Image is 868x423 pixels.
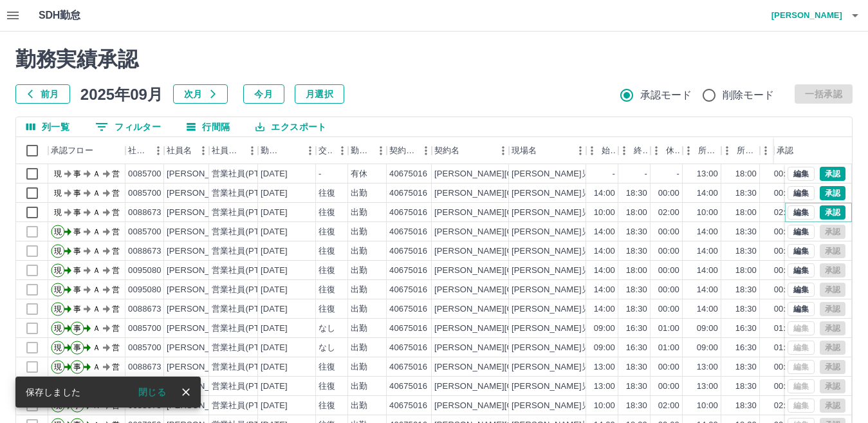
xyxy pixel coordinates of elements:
[261,226,288,238] div: [DATE]
[594,342,615,354] div: 09:00
[389,187,427,200] div: 40675016
[316,137,348,164] div: 交通費
[387,137,432,164] div: 契約コード
[351,400,367,412] div: 出勤
[176,117,240,136] button: 行間隔
[112,208,120,217] text: 営
[735,187,757,200] div: 18:30
[164,137,209,164] div: 社員名
[651,137,683,164] div: 休憩
[261,284,288,296] div: [DATE]
[54,266,62,275] text: 現
[128,265,162,277] div: 0095080
[212,265,279,277] div: 営業社員(PT契約)
[300,141,320,160] button: メニュー
[243,141,262,160] button: メニュー
[319,187,335,200] div: 往復
[774,323,795,335] div: 01:00
[212,137,243,164] div: 社員区分
[512,400,624,412] div: [PERSON_NAME]児童クラブ
[258,137,316,164] div: 勤務日
[319,323,335,335] div: なし
[243,84,284,104] button: 今月
[128,187,162,200] div: 0085700
[626,284,647,296] div: 18:30
[512,323,624,335] div: [PERSON_NAME]児童クラブ
[434,400,593,412] div: [PERSON_NAME][GEOGRAPHIC_DATA]
[73,169,81,178] text: 事
[512,168,624,180] div: [PERSON_NAME]児童クラブ
[128,245,162,258] div: 0088673
[167,342,237,354] div: [PERSON_NAME]
[48,137,125,164] div: 承認フロー
[697,207,718,219] div: 10:00
[389,265,427,277] div: 40675016
[735,226,757,238] div: 18:30
[434,245,593,258] div: [PERSON_NAME][GEOGRAPHIC_DATA]
[434,207,593,219] div: [PERSON_NAME][GEOGRAPHIC_DATA]
[626,245,647,258] div: 18:30
[128,361,162,373] div: 0088673
[319,226,335,238] div: 往復
[594,207,615,219] div: 10:00
[173,84,228,104] button: 次月
[351,303,367,315] div: 出勤
[261,187,288,200] div: [DATE]
[512,284,624,296] div: [PERSON_NAME]児童クラブ
[666,137,680,164] div: 休憩
[261,137,282,164] div: 勤務日
[774,381,795,393] div: 00:00
[80,84,163,104] h5: 2025年09月
[319,381,335,393] div: 往復
[319,265,335,277] div: 往復
[434,187,593,200] div: [PERSON_NAME][GEOGRAPHIC_DATA]
[626,342,647,354] div: 16:30
[351,284,367,296] div: 出勤
[645,168,647,180] div: -
[658,265,679,277] div: 00:00
[774,137,841,164] div: 承認
[112,343,120,352] text: 営
[697,226,718,238] div: 14:00
[434,381,593,393] div: [PERSON_NAME][GEOGRAPHIC_DATA]
[586,137,618,164] div: 始業
[348,137,387,164] div: 勤務区分
[677,168,679,180] div: -
[626,207,647,219] div: 18:00
[212,361,279,373] div: 営業社員(PT契約)
[494,141,513,160] button: メニュー
[209,137,258,164] div: 社員区分
[51,137,93,164] div: 承認フロー
[73,266,81,275] text: 事
[737,137,757,164] div: 所定終業
[112,324,120,333] text: 営
[167,323,237,335] div: [PERSON_NAME]
[54,324,62,333] text: 現
[434,226,593,238] div: [PERSON_NAME][GEOGRAPHIC_DATA]
[93,343,100,352] text: Ａ
[261,323,288,335] div: [DATE]
[73,305,81,314] text: 事
[697,265,718,277] div: 14:00
[112,169,120,178] text: 営
[698,137,719,164] div: 所定開始
[434,168,593,180] div: [PERSON_NAME][GEOGRAPHIC_DATA]
[820,205,845,220] button: 承認
[658,361,679,373] div: 00:00
[351,245,367,258] div: 出勤
[735,381,757,393] div: 18:30
[697,342,718,354] div: 09:00
[774,361,795,373] div: 00:00
[820,186,845,200] button: 承認
[389,342,427,354] div: 40675016
[512,303,624,315] div: [PERSON_NAME]児童クラブ
[512,207,624,219] div: [PERSON_NAME]児童クラブ
[319,361,335,373] div: 往復
[389,381,427,393] div: 40675016
[194,141,213,160] button: メニュー
[93,266,100,275] text: Ａ
[112,285,120,294] text: 営
[212,245,279,258] div: 営業社員(PT契約)
[594,303,615,315] div: 14:00
[212,381,279,393] div: 営業社員(PT契約)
